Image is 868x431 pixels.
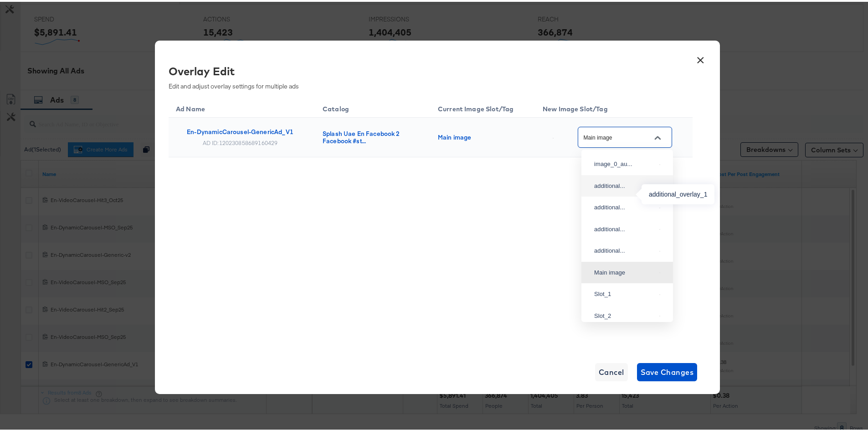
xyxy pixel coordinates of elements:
[637,361,698,379] button: Save Changes
[595,361,628,379] button: Cancel
[594,244,656,254] div: additional...
[594,158,656,167] div: image_0_au...
[535,96,693,116] th: New Image Slot/Tag
[438,132,524,139] div: Main image
[692,48,709,64] button: ×
[594,310,656,319] div: Slot_2
[594,223,656,232] div: additional...
[594,180,656,189] div: additional...
[599,364,624,377] span: Cancel
[641,364,694,377] span: Save Changes
[323,128,420,143] div: Splash Uae En Facebook 2 Facebook #st...
[594,288,656,297] div: Slot_1
[169,62,686,88] div: Edit and adjust overlay settings for multiple ads
[176,103,217,111] span: Ad Name
[169,62,686,77] div: Overlay Edit
[431,96,535,116] th: Current Image Slot/Tag
[323,103,361,111] span: Catalog
[187,126,293,134] div: En-DynamicCarousel-GenericAd_V1
[203,137,278,145] div: AD ID: 120230858689160429
[594,266,656,275] div: Main image
[594,201,656,210] div: additional...
[651,129,664,143] button: Close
